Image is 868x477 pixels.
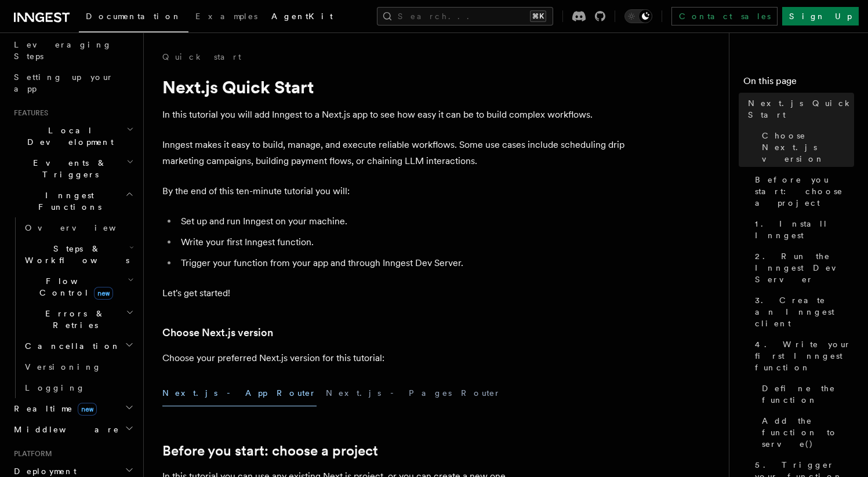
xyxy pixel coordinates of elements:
button: Steps & Workflows [20,238,136,271]
a: Versioning [20,356,136,377]
a: Sign Up [782,7,859,26]
span: Flow Control [20,275,128,298]
a: Setting up your app [9,67,136,99]
button: Next.js - App Router [162,380,317,406]
span: 1. Install Inngest [755,218,854,241]
h4: On this page [743,74,854,93]
a: 4. Write your first Inngest function [750,334,854,378]
a: Choose Next.js version [162,325,273,341]
a: Add the function to serve() [757,410,854,454]
button: Middleware [9,419,136,440]
span: Platform [9,449,52,458]
button: Search...⌘K [377,7,553,26]
a: Quick start [162,51,241,63]
li: Write your first Inngest function. [177,234,626,250]
span: Steps & Workflows [20,243,129,266]
a: Leveraging Steps [9,34,136,67]
a: Before you start: choose a project [162,443,378,459]
span: Next.js Quick Start [748,97,854,121]
a: AgentKit [264,3,340,31]
a: Documentation [79,3,188,32]
span: Examples [195,12,257,21]
span: Before you start: choose a project [755,174,854,209]
span: Leveraging Steps [14,40,112,61]
a: 3. Create an Inngest client [750,290,854,334]
span: Middleware [9,424,119,435]
span: Add the function to serve() [762,415,854,450]
span: Choose Next.js version [762,130,854,165]
p: In this tutorial you will add Inngest to a Next.js app to see how easy it can be to build complex... [162,107,626,123]
span: Cancellation [20,340,121,352]
button: Toggle dark mode [624,9,652,23]
span: Logging [25,383,85,392]
span: 3. Create an Inngest client [755,294,854,329]
button: Local Development [9,120,136,152]
a: Choose Next.js version [757,125,854,169]
h1: Next.js Quick Start [162,77,626,97]
a: Logging [20,377,136,398]
button: Events & Triggers [9,152,136,185]
span: Errors & Retries [20,308,126,331]
button: Flow Controlnew [20,271,136,303]
a: 2. Run the Inngest Dev Server [750,246,854,290]
span: Versioning [25,362,101,372]
span: 4. Write your first Inngest function [755,338,854,373]
a: Before you start: choose a project [750,169,854,213]
span: Define the function [762,383,854,406]
p: By the end of this ten-minute tutorial you will: [162,183,626,199]
button: Next.js - Pages Router [326,380,501,406]
button: Errors & Retries [20,303,136,336]
button: Realtimenew [9,398,136,419]
span: AgentKit [271,12,333,21]
a: Overview [20,217,136,238]
span: Local Development [9,125,126,148]
a: 1. Install Inngest [750,213,854,246]
p: Let's get started! [162,285,626,301]
span: Overview [25,223,144,232]
span: Setting up your app [14,72,114,93]
li: Set up and run Inngest on your machine. [177,213,626,230]
p: Choose your preferred Next.js version for this tutorial: [162,350,626,366]
a: Contact sales [671,7,778,26]
span: Features [9,108,48,118]
span: Realtime [9,403,97,414]
span: new [78,403,97,416]
span: Documentation [86,12,181,21]
p: Inngest makes it easy to build, manage, and execute reliable workflows. Some use cases include sc... [162,137,626,169]
span: 2. Run the Inngest Dev Server [755,250,854,285]
div: Inngest Functions [9,217,136,398]
span: new [94,287,113,300]
button: Inngest Functions [9,185,136,217]
span: Inngest Functions [9,190,125,213]
a: Examples [188,3,264,31]
span: Deployment [9,465,77,477]
a: Define the function [757,378,854,410]
a: Next.js Quick Start [743,93,854,125]
button: Cancellation [20,336,136,356]
span: Events & Triggers [9,157,126,180]
kbd: ⌘K [530,10,546,22]
li: Trigger your function from your app and through Inngest Dev Server. [177,255,626,271]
